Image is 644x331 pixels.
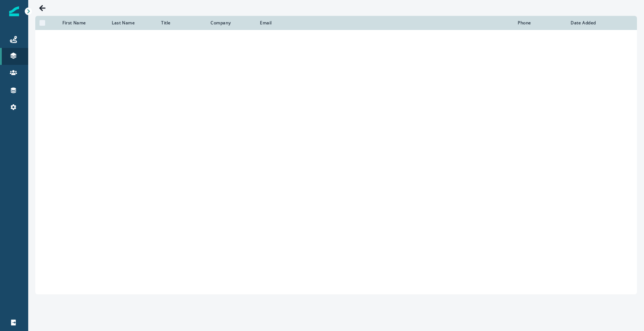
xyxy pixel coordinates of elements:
div: Last Name [112,20,153,26]
button: Go back [35,1,49,15]
div: Phone [518,20,562,26]
div: First Name [62,20,103,26]
div: Email [260,20,509,26]
div: Date Added [571,20,615,26]
div: Title [161,20,202,26]
img: Inflection [9,6,19,16]
div: Company [211,20,251,26]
